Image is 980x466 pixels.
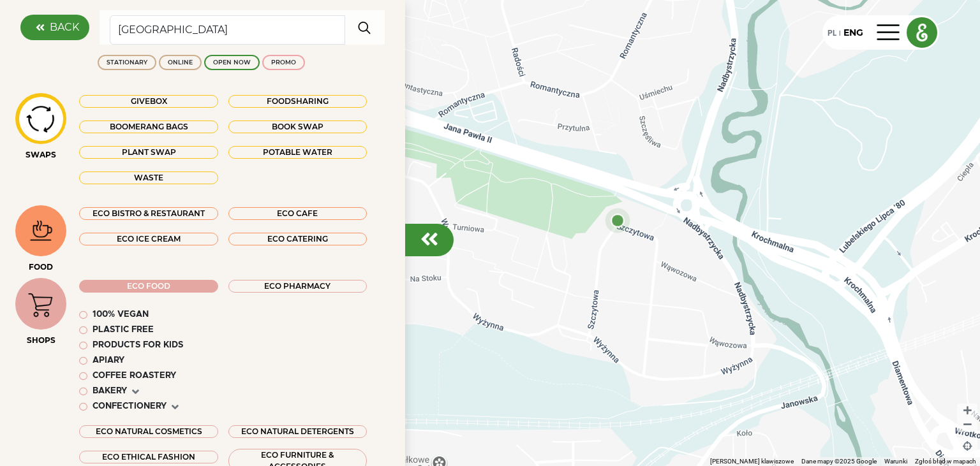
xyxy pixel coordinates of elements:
[20,100,63,137] img: icon-image
[228,280,367,293] div: ECO PHARMACY
[228,425,367,438] div: ECO NATURAL DETERGENTS
[915,458,976,465] a: Zgłoś błąd w mapach
[93,339,183,352] div: Products for kids
[93,400,167,413] div: CONFECTIONERY
[228,146,367,159] div: Potable water
[907,18,937,47] img: ethy logo
[93,324,154,337] div: Plastic free
[20,215,63,247] img: icon-image
[50,20,79,35] label: BACK
[79,120,218,133] div: Boomerang bags
[93,309,149,321] div: 100% vegan
[168,58,193,67] div: ONLINE
[15,335,66,346] div: SHOPS
[93,354,124,367] div: APIARY
[93,370,176,382] div: COFFEE ROASTERY
[15,149,66,161] div: SWAPS
[710,457,794,466] button: Skróty klawiszowe
[107,58,147,67] div: STATIONARY
[93,385,127,398] div: BAKERY
[843,26,863,40] div: ENG
[15,261,66,273] div: FOOD
[79,233,218,245] div: ECO ICE CREAM
[271,58,296,67] div: PROMO
[79,451,218,463] div: ECO ETHICAL FASHION
[228,120,367,133] div: Book swap
[79,425,218,438] div: ECO NATURAL COSMETICS
[228,95,367,108] div: Foodsharing
[79,95,218,108] div: Givebox
[110,15,345,45] input: Search
[836,28,843,40] div: |
[828,25,836,40] div: PL
[228,233,367,245] div: ECO CATERING
[20,284,63,324] img: icon-image
[79,171,218,184] div: Waste
[79,207,218,220] div: ECO BISTRO & RESTAURANT
[228,207,367,220] div: ECO CAFE
[79,280,218,293] div: ECO FOOD
[213,58,251,67] div: OPEN NOW
[353,15,376,40] img: search.svg
[801,458,877,465] span: Dane mapy ©2025 Google
[79,146,218,159] div: Plant swap
[884,458,907,465] a: Warunki (otwiera się w nowej karcie)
